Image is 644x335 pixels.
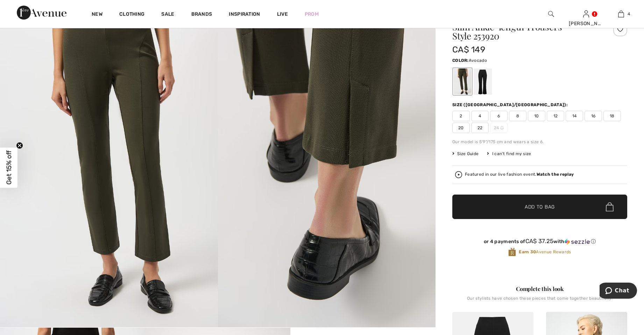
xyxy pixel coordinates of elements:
[471,123,489,133] span: 22
[452,111,470,121] span: 2
[452,151,479,157] span: Size Guide
[628,11,630,17] span: 4
[474,68,492,95] div: Black
[452,102,569,108] div: Size ([GEOGRAPHIC_DATA]/[GEOGRAPHIC_DATA]):
[508,247,516,257] img: Avenue Rewards
[277,10,288,18] a: Live
[490,123,508,133] span: 24
[5,151,13,185] span: Get 15% off
[452,139,627,145] div: Our model is 5'9"/175 cm and wears a size 6.
[452,123,470,133] span: 20
[490,111,508,121] span: 6
[161,11,174,19] a: Sale
[525,238,554,245] span: CA$ 37.25
[604,10,638,18] a: 4
[618,10,624,18] img: My Bag
[92,11,102,19] a: New
[509,111,526,121] span: 8
[191,11,212,19] a: Brands
[452,296,627,306] div: Our stylists have chosen these pieces that come together beautifully.
[600,283,637,300] iframe: Opens a widget where you can chat to one of our agents
[452,238,627,245] div: or 4 payments of with
[452,285,627,293] div: Complete this look
[606,202,614,211] img: Bag.svg
[566,111,583,121] span: 14
[17,6,66,20] img: 1ère Avenue
[548,10,554,18] img: search the website
[565,239,590,245] img: Sezzle
[16,142,23,149] button: Close teaser
[471,111,489,121] span: 4
[500,126,504,130] img: ring-m.svg
[547,111,564,121] span: 12
[452,238,627,247] div: or 4 payments ofCA$ 37.25withSezzle Click to learn more about Sezzle
[452,195,627,219] button: Add to Bag
[305,10,319,18] a: Prom
[453,68,472,95] div: Avocado
[487,151,531,157] div: I can't find my size
[452,22,598,41] h1: Slim Ankle-length Trousers Style 253920
[465,172,574,177] div: Featured in our live fashion event.
[519,249,536,254] strong: Earn 30
[452,45,485,54] span: CA$ 149
[583,10,589,18] img: My Info
[229,11,260,19] span: Inspiration
[469,58,487,63] span: Avocado
[452,58,469,63] span: Color:
[585,111,602,121] span: 16
[603,111,621,121] span: 18
[537,172,574,177] strong: Watch the replay
[455,171,462,178] img: Watch the replay
[119,11,144,19] a: Clothing
[569,20,603,27] div: [PERSON_NAME]
[525,203,555,211] span: Add to Bag
[583,10,589,17] a: Sign In
[519,249,571,255] span: Avenue Rewards
[218,1,436,327] img: Slim Ankle-Length Trousers Style 253920. 2
[528,111,545,121] span: 10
